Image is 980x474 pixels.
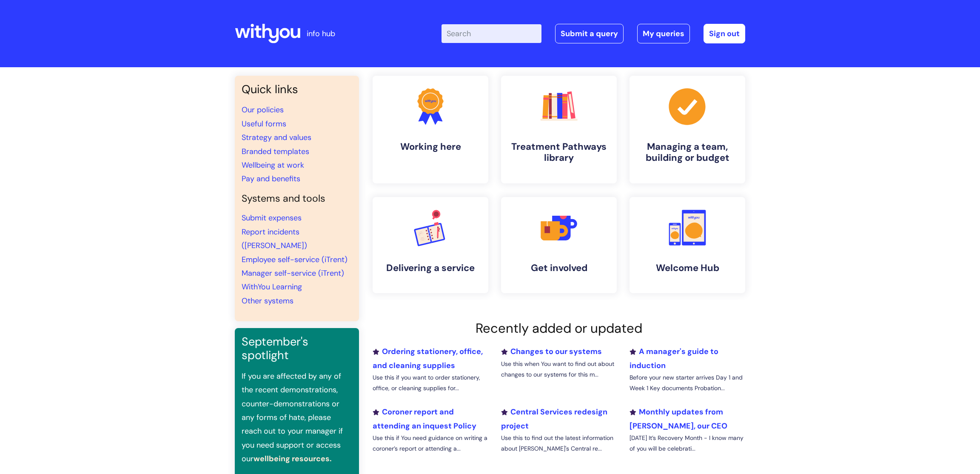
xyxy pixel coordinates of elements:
a: WithYou Learning [242,282,302,292]
h4: Delivering a service [379,263,481,274]
p: Use this if you want to order stationery, office, or cleaning supplies for... [373,372,488,394]
a: Get involved [501,197,617,293]
a: Submit expenses [242,213,302,223]
a: Other systems [242,296,293,306]
div: | - [442,24,745,43]
h4: Working here [379,141,481,152]
p: Before your new starter arrives Day 1 and Week 1 Key documents Probation... [630,372,745,394]
a: Treatment Pathways library [501,76,617,183]
a: My queries [637,24,690,43]
p: If you are affected by any of the recent demonstrations, counter-demonstrations or any forms of h... [242,369,352,466]
h4: Get involved [508,263,610,274]
p: Use this if You need guidance on writing a coroner’s report or attending a... [373,433,488,454]
a: Our policies [242,105,284,115]
a: Coroner report and attending an inquest Policy [373,407,476,431]
a: Wellbeing at work [242,160,304,170]
h3: Quick links [242,83,352,96]
a: Employee self-service (iTrent) [242,254,348,265]
h4: Systems and tools [242,193,352,205]
h4: Managing a team, building or budget [636,141,738,164]
h3: September's spotlight [242,335,352,363]
a: wellbeing resources. [254,454,332,464]
h2: Recently added or updated [373,320,745,336]
a: Pay and benefits [242,174,300,184]
a: Report incidents ([PERSON_NAME]) [242,227,307,251]
a: Managing a team, building or budget [630,76,745,183]
a: Monthly updates from [PERSON_NAME], our CEO [630,407,727,431]
p: Use this when You want to find out about changes to our systems for this m... [501,359,617,380]
p: [DATE] It’s Recovery Month - I know many of you will be celebrati... [630,433,745,454]
p: Use this to find out the latest information about [PERSON_NAME]'s Central re... [501,433,617,454]
p: info hub [307,27,335,40]
a: Ordering stationery, office, and cleaning supplies [373,346,483,370]
a: Manager self-service (iTrent) [242,268,344,278]
a: Submit a query [555,24,624,43]
a: Working here [373,76,488,183]
input: Search [442,24,541,43]
a: Changes to our systems [501,346,602,357]
a: A manager's guide to induction [630,346,718,370]
a: Branded templates [242,146,309,157]
a: Delivering a service [373,197,488,293]
a: Sign out [704,24,745,43]
a: Useful forms [242,119,286,129]
a: Central Services redesign project [501,407,607,431]
a: Strategy and values [242,132,311,143]
h4: Welcome Hub [636,263,738,274]
h4: Treatment Pathways library [508,141,610,164]
a: Welcome Hub [630,197,745,293]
